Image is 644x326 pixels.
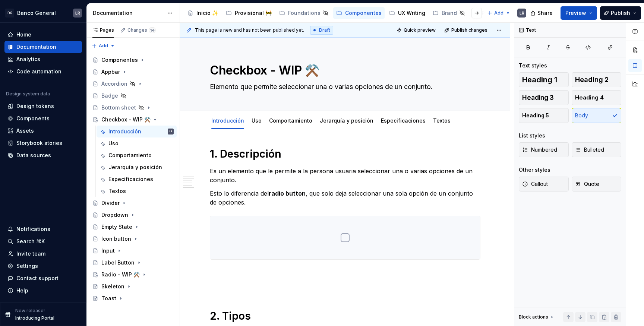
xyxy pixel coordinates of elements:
p: New release! [15,308,45,314]
a: Data sources [4,149,82,161]
div: Design tokens [16,102,54,110]
a: Label Button [89,257,177,269]
div: LR [170,128,172,135]
p: Introducing Portal [15,315,54,321]
div: Settings [16,262,38,270]
button: Add [485,8,513,18]
div: Brand [442,9,457,17]
span: Heading 1 [522,76,557,83]
button: Search ⌘K [4,235,82,247]
div: Textos [108,187,126,195]
div: Componentes [345,9,382,17]
div: Other styles [519,166,550,174]
div: Especificaciones [108,175,153,183]
div: Provisional 🚧 [235,9,272,17]
a: Componentes [333,7,385,19]
a: Componentes [89,54,177,66]
div: Dropdown [101,211,128,219]
a: Invite team [4,248,82,260]
button: Heading 5 [519,108,569,123]
a: Uso [252,117,262,124]
div: Foundations [288,9,321,17]
a: Accordion [89,78,177,90]
div: Page tree [89,54,177,304]
div: Checkbox - WIP ⚒️ [101,116,151,123]
span: Heading 3 [522,94,554,101]
div: Page tree [184,6,483,20]
div: Contact support [16,275,59,282]
button: Publish changes [442,25,491,35]
p: Esto lo diferencia del , que solo deja seleccionar una sola opción de un conjunto de opciones. [210,189,480,207]
textarea: Elemento que permite seleccionar una o varias opciones de un conjunto. [208,81,479,93]
button: Numbered [519,142,569,157]
span: Add [494,10,503,16]
span: Heading 2 [575,76,609,83]
a: Components [4,113,82,124]
button: Add [89,41,117,51]
span: Share [537,9,553,17]
div: Toast [101,295,116,302]
span: Draft [319,27,330,33]
div: Componentes [101,56,138,64]
div: Appbar [101,68,120,76]
div: Banco General [17,9,56,17]
a: Jerarquía y posición [97,161,177,173]
div: Inicio ✨ [196,9,218,17]
div: Bottom sheet [101,104,136,111]
div: Divider [101,199,120,207]
div: UX Writing [398,9,425,17]
button: Heading 3 [519,90,569,105]
a: Appbar [89,66,177,78]
a: Bottom sheet [89,102,177,114]
span: Quick preview [404,27,436,33]
div: Empty State [101,223,132,231]
button: Callout [519,177,569,192]
button: Heading 1 [519,72,569,87]
button: DSBanco GeneralLR [1,5,85,21]
a: Especificaciones [381,117,426,124]
div: Textos [430,113,454,128]
div: Icon button [101,235,131,243]
a: Storybook stories [4,137,82,149]
button: Share [527,6,558,20]
strong: radio button [269,190,306,197]
span: 14 [149,27,156,33]
div: Search ⌘K [16,238,45,245]
div: Components [16,115,50,122]
div: Text styles [519,62,547,69]
div: Badge [101,92,118,99]
button: Heading 4 [572,90,622,105]
a: Brand [430,7,468,19]
a: Foundations [276,7,332,19]
div: Uso [108,140,119,147]
div: Help [16,287,28,294]
span: Publish [611,9,630,17]
div: List styles [519,132,545,139]
div: Accordion [101,80,127,88]
div: Design system data [6,91,50,97]
a: Assets [4,125,82,137]
a: Code automation [4,66,82,77]
div: Home [16,31,31,38]
div: Data sources [16,152,51,159]
a: Home [4,29,82,41]
span: This page is new and has not been published yet. [195,27,304,33]
div: DS [5,9,14,18]
button: Quick preview [394,25,439,35]
a: Introducción [211,117,244,124]
div: Notifications [16,225,50,233]
div: Comportamiento [108,152,152,159]
div: Changes [127,27,156,33]
a: Radio - WIP ⚒️ [89,269,177,281]
div: Invite team [16,250,45,257]
a: Toast [89,292,177,304]
a: Analytics [4,53,82,65]
div: Comportamiento [266,113,315,128]
textarea: Checkbox - WIP ⚒️ [208,61,479,79]
button: Contact support [4,272,82,284]
a: Especificaciones [97,173,177,185]
span: Preview [565,9,586,17]
div: Assets [16,127,34,134]
button: Preview [561,6,597,20]
a: Documentation [4,41,82,53]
